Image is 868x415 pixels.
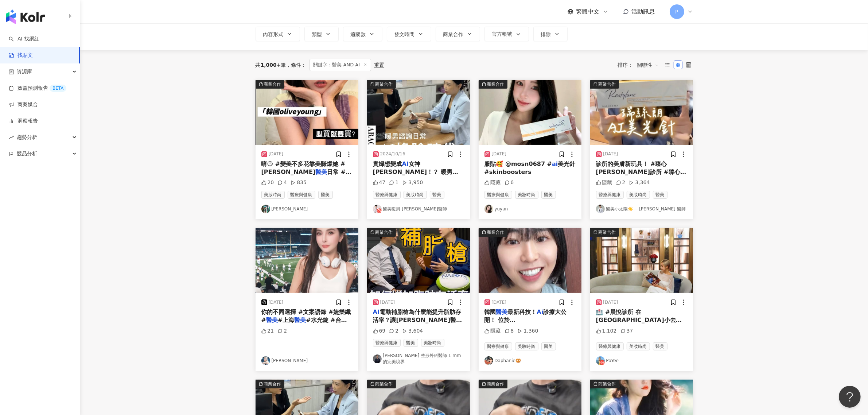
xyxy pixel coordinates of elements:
[277,179,287,186] div: 4
[389,179,398,186] div: 1
[373,309,463,340] span: 電動補脂槍為什麼能提升脂肪存活率？讓[PERSON_NAME]醫師拿停車塔當例子說給你聽。 想知道時下最新最流行的
[304,27,339,41] button: 類型
[576,8,600,16] span: 繁體中文
[17,146,37,162] span: 競品分析
[367,228,470,293] img: post-image
[374,62,384,68] div: 重置
[487,229,505,236] div: 商業合作
[596,191,624,199] span: 醫療與健康
[596,205,687,213] a: KOL Avatar醫美小太陽☀️— [PERSON_NAME] 醫師
[373,179,386,186] div: 47
[484,27,529,41] button: 官方帳號
[380,151,405,157] div: 2024/10/16
[618,59,663,71] div: 排序：
[404,339,418,347] span: 醫美
[9,52,33,59] a: 找貼文
[294,317,306,323] mark: 醫美
[261,205,353,213] a: KOL Avatar[PERSON_NAME]
[590,80,693,145] img: post-image
[492,31,513,37] span: 官方帳號
[373,353,464,365] a: KOL Avatar[PERSON_NAME] 整形外科醫師 1 mm 的完美境界
[533,27,568,41] button: 排除
[596,356,605,365] img: KOL Avatar
[484,342,512,350] span: 醫療與健康
[537,309,544,315] mark: Ai
[653,191,667,199] span: 醫美
[552,160,558,167] mark: ai
[402,179,423,186] div: 3,950
[367,228,470,293] button: 商業合作
[596,179,612,186] div: 隱藏
[269,151,284,157] div: [DATE]
[17,129,37,146] span: 趨勢分析
[375,81,393,88] div: 商業合作
[484,327,501,335] div: 隱藏
[343,27,382,41] button: 追蹤數
[256,27,300,41] button: 內容形式
[492,151,507,157] div: [DATE]
[496,309,508,315] mark: 醫美
[387,27,431,41] button: 發文時間
[484,356,576,365] a: KOL AvatarDaphanie🥨
[256,228,358,293] img: post-image
[517,327,538,335] div: 1,360
[380,299,395,306] div: [DATE]
[310,59,371,71] span: 關鍵字：醫美 AND AI
[596,356,687,365] a: KOL AvatarPoYee
[484,309,496,315] span: 韓國
[590,228,693,293] button: 商業合作
[266,317,278,323] mark: 醫美
[367,80,470,145] img: post-image
[264,380,281,388] div: 商業合作
[264,81,281,88] div: 商業合作
[373,327,386,335] div: 69
[373,160,402,167] span: 貴婦想變成
[627,191,650,199] span: 美妝時尚
[278,317,294,323] span: #上海
[404,191,427,199] span: 美妝時尚
[288,191,315,199] span: 醫療與健康
[402,160,409,167] mark: AI
[9,35,39,43] a: searchAI 找網紅
[479,228,581,293] img: post-image
[312,31,322,37] span: 類型
[256,80,358,145] button: 商業合作
[277,327,287,335] div: 2
[541,342,556,350] span: 醫美
[9,85,66,92] a: 效益預測報告BETA
[375,229,393,236] div: 商業合作
[603,151,618,157] div: [DATE]
[373,160,458,184] span: 女神[PERSON_NAME]！？ 暖男諮詢日常～ #
[603,299,618,306] div: [DATE]
[484,205,493,213] img: KOL Avatar
[421,339,444,347] span: 美妝時尚
[389,327,398,335] div: 2
[484,160,552,167] span: 服貼🥰 @mosn0687 #
[484,191,512,199] span: 醫療與健康
[269,299,284,306] div: [DATE]
[632,8,655,15] span: 活動訊息
[492,299,507,306] div: [DATE]
[596,342,624,350] span: 醫療與健康
[291,179,307,186] div: 835
[261,160,346,175] span: 唷😉 #變美不多花靠美賺爆她 #[PERSON_NAME]
[479,228,581,293] button: 商業合作
[541,31,551,37] span: 排除
[306,317,347,323] span: #水光錠 #台灣
[256,62,286,68] div: 共 筆
[599,380,616,388] div: 商業合作
[373,309,379,315] mark: AI
[599,229,616,236] div: 商業合作
[599,81,616,88] div: 商業合作
[373,354,382,363] img: KOL Avatar
[637,59,659,71] span: 關聯性
[675,8,678,16] span: P
[263,31,284,37] span: 內容形式
[261,62,281,68] span: 1,000+
[402,327,423,335] div: 3,604
[351,31,366,37] span: 追蹤數
[487,81,505,88] div: 商業合作
[505,327,514,335] div: 8
[596,205,605,213] img: KOL Avatar
[484,160,576,175] span: 美光針 #skinboosters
